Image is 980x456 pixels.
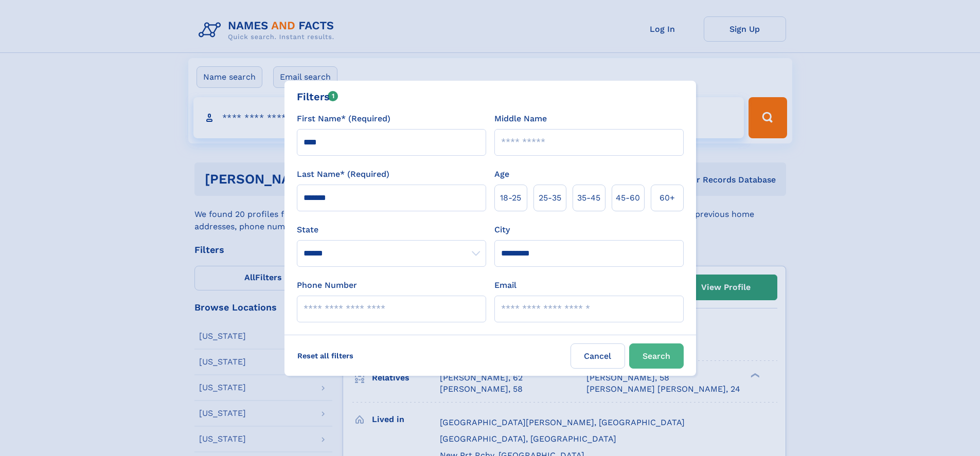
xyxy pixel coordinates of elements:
[297,168,389,180] label: Last Name* (Required)
[571,343,625,369] label: Cancel
[297,224,486,236] label: State
[577,192,600,204] span: 35‑45
[494,168,509,180] label: Age
[291,343,360,368] label: Reset all filters
[297,89,338,104] div: Filters
[297,113,390,125] label: First Name* (Required)
[297,279,357,291] label: Phone Number
[494,224,510,236] label: City
[616,192,640,204] span: 45‑60
[494,279,516,291] label: Email
[539,192,561,204] span: 25‑35
[629,343,684,369] button: Search
[500,192,521,204] span: 18‑25
[660,192,675,204] span: 60+
[494,113,547,125] label: Middle Name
